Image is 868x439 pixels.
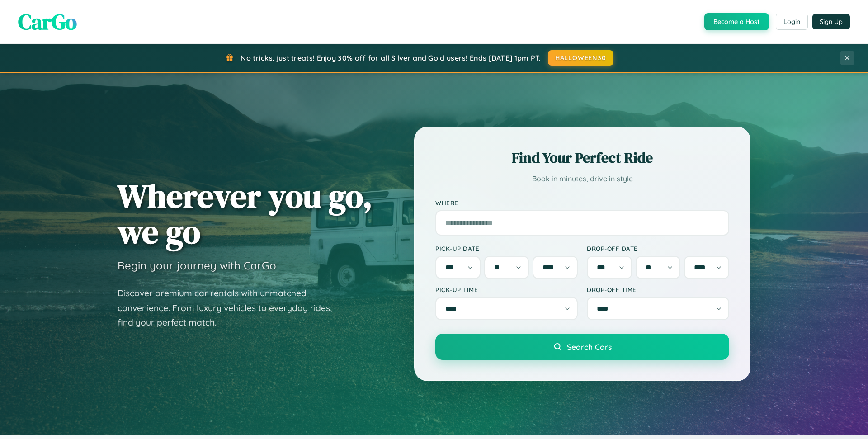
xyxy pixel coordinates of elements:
[435,334,729,360] button: Search Cars
[118,178,373,250] h1: Wherever you go, we go
[567,342,612,352] span: Search Cars
[435,286,578,293] label: Pick-up Time
[548,50,613,66] button: HALLOWEEN30
[241,53,541,62] span: No tricks, just treats! Enjoy 30% off for all Silver and Gold users! Ends [DATE] 1pm PT.
[812,14,850,29] button: Sign Up
[776,14,808,30] button: Login
[435,245,578,252] label: Pick-up Date
[587,245,729,252] label: Drop-off Date
[18,7,77,37] span: CarGo
[435,148,729,168] h2: Find Your Perfect Ride
[118,286,344,330] p: Discover premium car rentals with unmatched convenience. From luxury vehicles to everyday rides, ...
[587,286,729,293] label: Drop-off Time
[435,199,729,207] label: Where
[435,172,729,185] p: Book in minutes, drive in style
[704,13,769,30] button: Become a Host
[118,259,276,272] h3: Begin your journey with CarGo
